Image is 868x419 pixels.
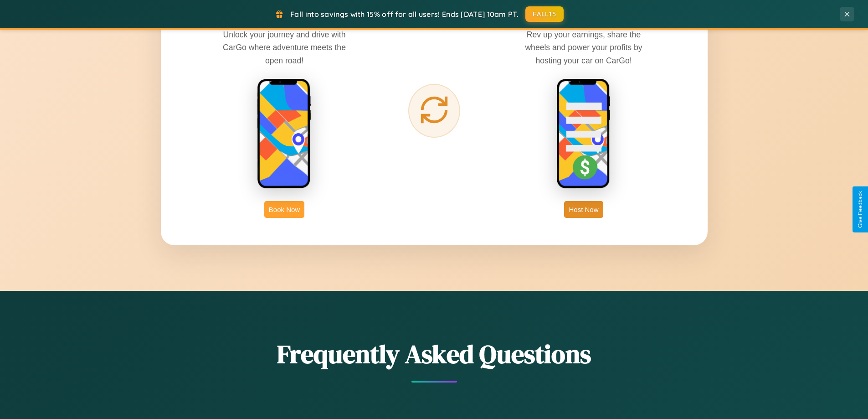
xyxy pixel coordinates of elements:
span: Fall into savings with 15% off for all users! Ends [DATE] 10am PT. [290,10,519,19]
img: host phone [556,78,611,190]
p: Unlock your journey and drive with CarGo where adventure meets the open road! [216,28,353,67]
button: FALL15 [525,6,564,22]
p: Rev up your earnings, share the wheels and power your profits by hosting your car on CarGo! [515,28,652,67]
h2: Frequently Asked Questions [161,336,708,372]
div: Give Feedback [857,191,863,228]
button: Book Now [264,201,304,218]
img: rent phone [257,78,312,190]
button: Host Now [564,201,603,218]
